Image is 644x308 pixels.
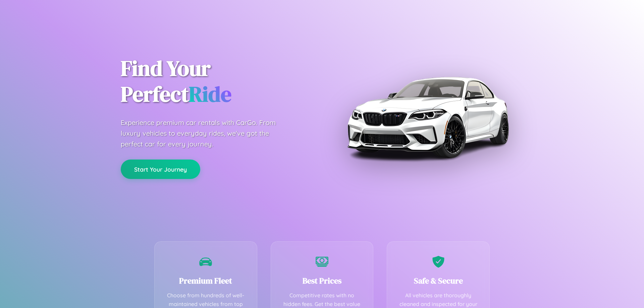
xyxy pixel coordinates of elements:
[397,275,479,286] h3: Safe & Secure
[281,275,363,286] h3: Best Prices
[189,79,231,109] span: Ride
[165,275,247,286] h3: Premium Fleet
[344,34,512,201] img: Premium BMW car rental vehicle
[121,117,288,149] p: Experience premium car rentals with CarGo. From luxury vehicles to everyday rides, we've got the ...
[121,56,312,107] h1: Find Your Perfect
[121,160,200,179] button: Start Your Journey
